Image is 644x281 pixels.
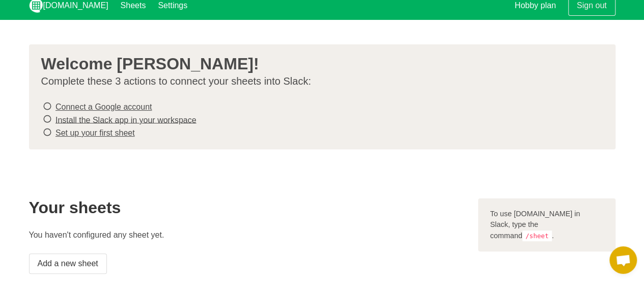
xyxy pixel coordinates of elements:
[609,246,637,274] div: Open chat
[478,198,615,252] div: To use [DOMAIN_NAME] in Slack, type the command .
[55,103,152,111] a: Connect a Google account
[41,75,595,88] p: Complete these 3 actions to connect your sheets into Slack:
[522,231,552,241] code: /sheet
[29,253,107,274] a: Add a new sheet
[41,55,595,73] h3: Welcome [PERSON_NAME]!
[29,229,466,241] p: You haven't configured any sheet yet.
[55,115,197,124] a: Install the Slack app in your workspace
[29,198,466,217] h2: Your sheets
[55,129,135,137] a: Set up your first sheet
